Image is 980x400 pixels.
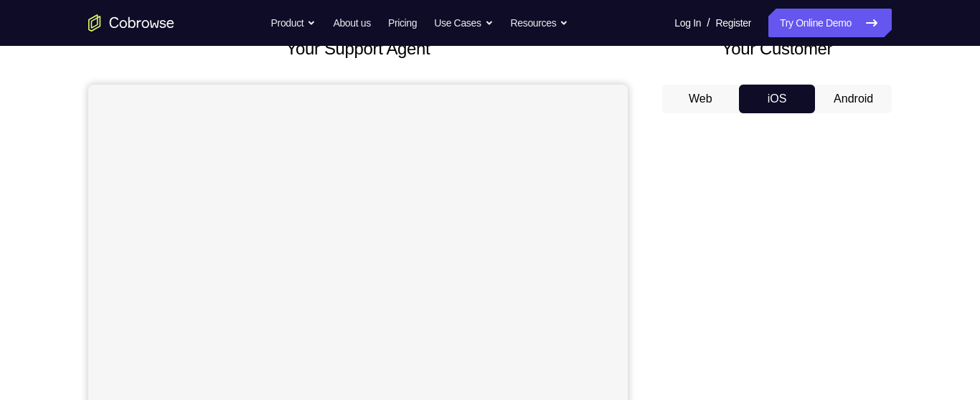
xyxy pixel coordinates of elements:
a: Register [716,9,751,37]
button: Android [815,85,892,113]
a: Log In [674,9,701,37]
h2: Your Support Agent [88,36,628,62]
button: Use Cases [434,9,493,37]
a: Try Online Demo [768,9,892,37]
a: About us [333,9,370,37]
button: Product [271,9,316,37]
a: Pricing [388,9,417,37]
button: iOS [739,85,816,113]
h2: Your Customer [662,36,892,62]
button: Web [662,85,739,113]
span: / [707,14,710,32]
button: Resources [511,9,569,37]
a: Go to the home page [88,14,174,32]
